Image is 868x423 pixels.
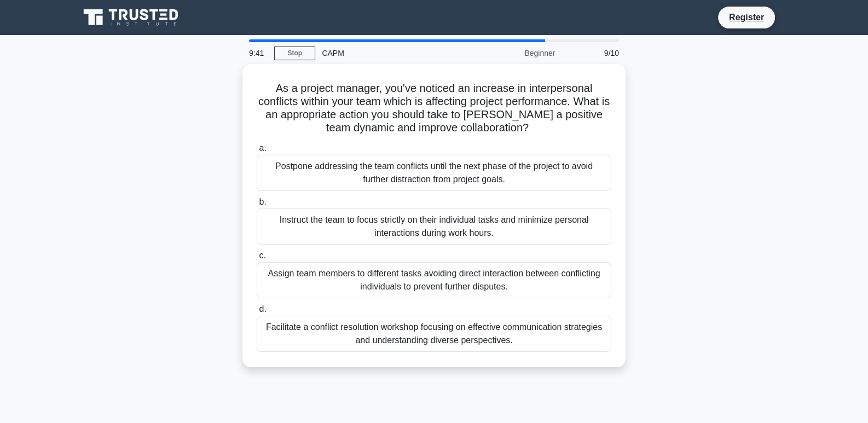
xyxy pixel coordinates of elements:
a: Register [722,10,771,24]
span: d. [259,304,266,314]
div: Instruct the team to focus strictly on their individual tasks and minimize personal interactions ... [257,208,611,245]
div: Postpone addressing the team conflicts until the next phase of the project to avoid further distr... [257,155,611,191]
div: 9:41 [242,42,274,64]
h5: As a project manager, you've noticed an increase in interpersonal conflicts within your team whic... [256,82,612,135]
div: Facilitate a conflict resolution workshop focusing on effective communication strategies and unde... [257,316,611,352]
div: Assign team members to different tasks avoiding direct interaction between conflicting individual... [257,262,611,298]
span: a. [259,143,266,153]
div: 9/10 [562,42,626,64]
span: c. [259,251,265,260]
div: Beginner [466,42,562,64]
div: CAPM [315,42,466,64]
a: Stop [274,47,315,60]
span: b. [259,197,266,206]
